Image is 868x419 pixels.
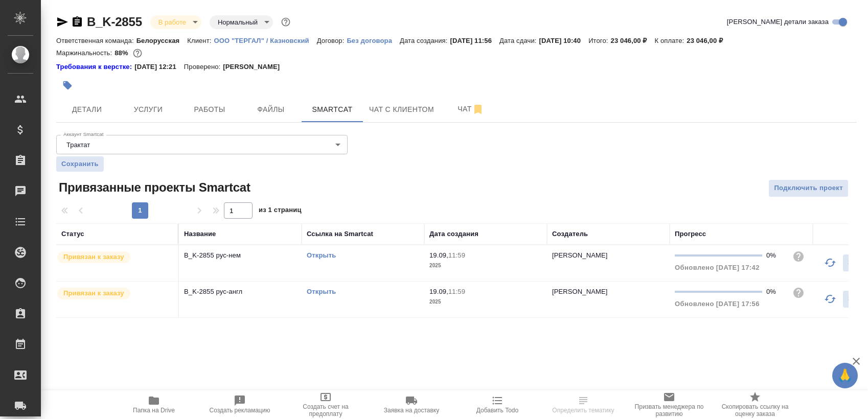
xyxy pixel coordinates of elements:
[56,135,348,154] div: Трактат
[150,15,201,29] div: В работе
[56,156,104,172] button: Сохранить
[832,363,858,388] button: 🙏
[429,251,448,259] p: 19.09,
[499,37,539,44] p: Дата сдачи:
[124,103,173,116] span: Услуги
[187,37,214,44] p: Клиент:
[56,62,134,72] div: Нажми, чтобы открыть папку с инструкцией
[246,103,295,116] span: Файлы
[317,37,347,44] p: Договор:
[56,49,115,57] p: Маржинальность:
[552,229,588,239] div: Создатель
[63,141,93,149] button: Трактат
[214,36,316,44] a: ООО "ТЕРГАЛ" / Казновский
[87,15,142,29] a: B_K-2855
[136,37,188,44] p: Белорусская
[184,250,296,261] p: B_K-2855 рус-нем
[155,18,189,27] button: В работе
[369,103,434,116] span: Чат с клиентом
[307,288,336,295] a: Открыть
[56,62,134,72] a: Требования к верстке:
[429,229,478,239] div: Дата создания
[210,15,273,29] div: В работе
[429,297,542,307] p: 2025
[61,159,99,169] span: Сохранить
[131,46,144,60] button: 2255.16 RUB;
[347,36,400,44] a: Без договора
[552,288,608,295] p: [PERSON_NAME]
[259,204,302,219] span: из 1 страниц
[675,229,706,239] div: Прогресс
[63,252,124,262] p: Привязан к заказу
[450,37,499,44] p: [DATE] 11:56
[400,37,450,44] p: Дата создания:
[62,103,111,116] span: Детали
[279,15,292,29] button: Доп статусы указывают на важность/срочность заказа
[446,103,495,115] span: Чат
[818,250,842,275] button: Обновить прогресс
[588,37,610,44] p: Итого:
[774,182,843,194] span: Подключить проект
[184,229,216,239] div: Название
[472,103,484,115] svg: Отписаться
[56,179,250,196] span: Привязанные проекты Smartcat
[56,74,79,97] button: Добавить тэг
[215,18,261,27] button: Нормальный
[768,179,849,197] button: Подключить проект
[552,251,608,259] p: [PERSON_NAME]
[56,16,68,28] button: Скопировать ссылку для ЯМессенджера
[655,37,687,44] p: К оплате:
[214,37,316,44] p: ООО "ТЕРГАЛ" / Казновский
[448,251,465,259] p: 11:59
[675,300,760,308] span: Обновлено [DATE] 17:56
[308,103,357,116] span: Smartcat
[115,49,130,57] p: 88%
[727,17,829,27] span: [PERSON_NAME] детали заказа
[818,287,842,311] button: Обновить прогресс
[184,62,223,72] p: Проверено:
[307,229,373,239] div: Ссылка на Smartcat
[766,250,784,261] div: 0%
[61,229,84,239] div: Статус
[184,287,296,297] p: B_K-2855 рус-англ
[56,37,136,44] p: Ответственная команда:
[448,288,465,295] p: 11:59
[307,251,336,259] a: Открыть
[429,288,448,295] p: 19.09,
[347,37,400,44] p: Без договора
[71,16,83,28] button: Скопировать ссылку
[675,264,760,271] span: Обновлено [DATE] 17:42
[223,62,287,72] p: [PERSON_NAME]
[766,287,784,297] div: 0%
[611,37,655,44] p: 23 046,00 ₽
[134,62,184,72] p: [DATE] 12:21
[687,37,730,44] p: 23 046,00 ₽
[429,261,542,271] p: 2025
[539,37,589,44] p: [DATE] 10:40
[63,288,124,298] p: Привязан к заказу
[836,365,854,386] span: 🙏
[185,103,234,116] span: Работы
